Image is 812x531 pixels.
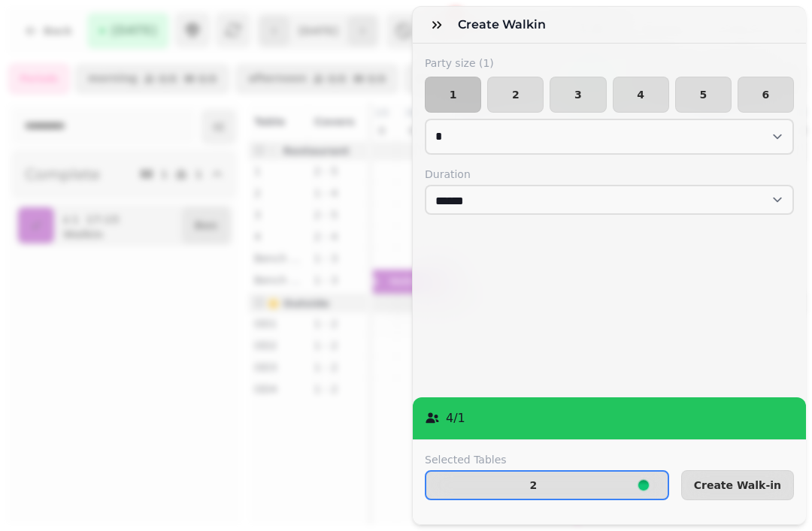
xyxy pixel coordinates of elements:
[425,167,794,182] label: Duration
[550,77,606,113] button: 3
[681,470,794,500] button: Create Walk-in
[694,480,781,490] span: Create Walk-in
[425,77,481,113] button: 1
[425,470,669,500] button: 2
[487,77,544,113] button: 2
[425,56,794,71] label: Party size ( 1 )
[626,89,656,100] span: 4
[529,480,537,490] p: 2
[562,89,593,100] span: 3
[675,77,732,113] button: 5
[500,89,531,100] span: 2
[446,409,465,427] p: 4 / 1
[425,452,669,467] label: Selected Tables
[750,89,781,100] span: 6
[438,89,468,100] span: 1
[613,77,669,113] button: 4
[458,16,552,34] h3: Create walkin
[688,89,719,100] span: 5
[738,77,794,113] button: 6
